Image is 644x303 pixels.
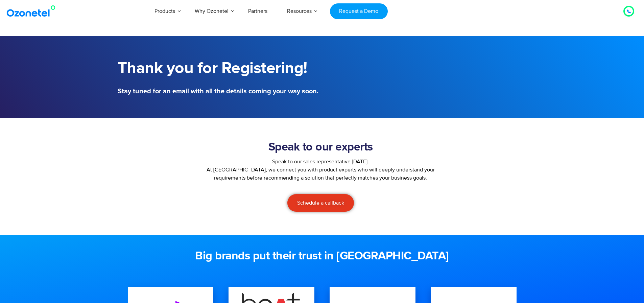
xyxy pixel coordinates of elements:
h2: Big brands put their trust in [GEOGRAPHIC_DATA] [118,250,527,263]
h2: Speak to our experts [201,141,441,154]
span: Schedule a callback [297,200,344,206]
a: Schedule a callback [287,194,354,212]
p: At [GEOGRAPHIC_DATA], we connect you with product experts who will deeply understand your require... [201,166,441,182]
div: Speak to our sales representative [DATE]. [201,158,441,166]
a: Request a Demo [330,3,388,19]
h5: Stay tuned for an email with all the details coming your way soon. [118,88,319,95]
h1: Thank you for Registering! [118,59,319,78]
